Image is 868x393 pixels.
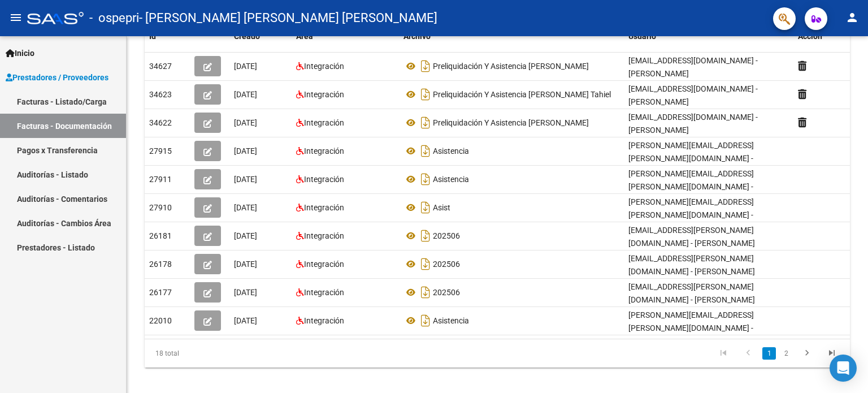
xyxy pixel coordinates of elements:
i: Descargar documento [418,114,433,132]
li: page 1 [761,344,778,363]
div: 18 total [145,339,284,368]
span: 34622 [149,118,172,127]
a: go to last page [821,347,843,360]
span: [PERSON_NAME][EMAIL_ADDRESS][PERSON_NAME][DOMAIN_NAME] - [PERSON_NAME] [628,169,754,204]
i: Descargar documento [418,312,433,330]
span: Integración [304,203,344,212]
span: [PERSON_NAME][EMAIL_ADDRESS][PERSON_NAME][DOMAIN_NAME] - [PERSON_NAME] [628,310,754,346]
span: Integración [304,175,344,184]
span: [EMAIL_ADDRESS][DOMAIN_NAME] - [PERSON_NAME] [628,56,758,78]
span: 26181 [149,231,172,240]
span: 26178 [149,260,172,269]
span: [EMAIL_ADDRESS][DOMAIN_NAME] - [PERSON_NAME] [628,113,758,135]
i: Descargar documento [418,85,433,103]
span: 27915 [149,146,172,156]
span: 202506 [433,288,460,297]
span: [DATE] [234,146,257,156]
span: 27911 [149,175,172,184]
i: Descargar documento [418,255,433,273]
span: [DATE] [234,90,257,99]
span: Asistencia [433,316,469,325]
span: Prestadores / Proveedores [6,71,108,84]
span: Preliquidación Y Asistencia [PERSON_NAME] Tahiel [433,90,611,99]
span: Inicio [6,47,34,59]
span: - ospepri [89,6,139,31]
span: 34623 [149,90,172,99]
span: Asist [433,203,450,212]
span: [EMAIL_ADDRESS][PERSON_NAME][DOMAIN_NAME] - [PERSON_NAME] [628,282,755,304]
i: Descargar documento [418,198,433,217]
mat-icon: menu [9,11,23,24]
span: Integración [304,62,344,71]
span: 22010 [149,316,172,325]
span: 202506 [433,260,460,269]
span: [EMAIL_ADDRESS][DOMAIN_NAME] - [PERSON_NAME] [628,84,758,106]
span: [EMAIL_ADDRESS][PERSON_NAME][DOMAIN_NAME] - [PERSON_NAME] [628,226,755,248]
span: Integración [304,90,344,99]
span: Integración [304,118,344,127]
span: [DATE] [234,118,257,127]
span: Integración [304,260,344,269]
span: 27910 [149,203,172,212]
div: Open Intercom Messenger [830,355,857,382]
span: [DATE] [234,62,257,71]
a: 1 [762,347,776,360]
a: go to next page [796,347,818,360]
span: Asistencia [433,175,469,184]
span: - [PERSON_NAME] [PERSON_NAME] [PERSON_NAME] [139,6,437,31]
span: 202506 [433,231,460,240]
span: Preliquidación Y Asistencia [PERSON_NAME] [433,62,589,71]
span: [DATE] [234,175,257,184]
span: [EMAIL_ADDRESS][PERSON_NAME][DOMAIN_NAME] - [PERSON_NAME] [628,254,755,276]
span: Integración [304,146,344,156]
a: go to first page [713,347,734,360]
span: [PERSON_NAME][EMAIL_ADDRESS][PERSON_NAME][DOMAIN_NAME] - [PERSON_NAME] [628,197,754,232]
mat-icon: person [845,11,859,24]
span: Preliquidación Y Asistencia [PERSON_NAME] [433,118,589,127]
span: [PERSON_NAME][EMAIL_ADDRESS][PERSON_NAME][DOMAIN_NAME] - [PERSON_NAME] [628,141,754,176]
span: Integración [304,231,344,240]
span: [DATE] [234,288,257,297]
span: Integración [304,316,344,325]
i: Descargar documento [418,57,433,75]
i: Descargar documento [418,170,433,188]
li: page 2 [778,344,795,363]
a: 2 [779,347,793,360]
span: 26177 [149,288,172,297]
span: [DATE] [234,260,257,269]
i: Descargar documento [418,227,433,245]
span: [DATE] [234,231,257,240]
span: Asistencia [433,146,469,156]
a: go to previous page [737,347,759,360]
i: Descargar documento [418,142,433,160]
i: Descargar documento [418,283,433,301]
span: [DATE] [234,203,257,212]
span: [DATE] [234,316,257,325]
span: 34627 [149,62,172,71]
span: Integración [304,288,344,297]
